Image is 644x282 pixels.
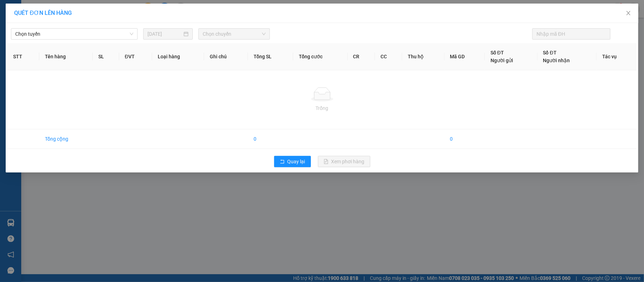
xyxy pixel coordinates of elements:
span: Số ĐT [543,50,557,55]
th: STT [7,43,39,70]
th: Tác vụ [597,43,637,70]
div: [PERSON_NAME] [83,14,139,23]
input: Nhập mã ĐH [536,30,601,38]
th: CR [348,43,375,70]
td: Tổng cộng [39,129,93,149]
span: Quay lại [288,158,305,165]
span: CC [82,37,90,45]
div: Tên hàng: 3 thùng 1 cuộn ống ( : 4 ) [6,49,139,58]
input: 14/08/2025 [147,30,182,38]
div: 0967575979 [83,23,139,33]
div: Trống [13,104,631,112]
th: CC [375,43,402,70]
span: Gửi: [6,6,17,13]
span: QUÉT ĐƠN LÊN HÀNG [14,10,72,16]
span: close [626,10,631,16]
th: SL [93,43,119,70]
span: Chọn chuyến [203,29,266,39]
button: rollbackQuay lại [274,156,311,167]
th: Mã GD [445,43,485,70]
span: Số ĐT [491,50,504,55]
span: Người gửi [491,58,513,63]
th: Tổng cước [293,43,347,70]
th: Thu hộ [402,43,444,70]
th: Loại hàng [152,43,204,70]
span: Nhận: [83,7,100,14]
th: Tên hàng [39,43,93,70]
th: Ghi chú [204,43,248,70]
th: ĐVT [119,43,152,70]
span: Người nhận [543,58,570,63]
span: Chọn tuyến [15,29,133,39]
button: Close [619,4,638,23]
span: rollback [280,159,285,165]
div: Krông Nô [83,6,139,14]
div: [GEOGRAPHIC_DATA] [6,6,78,22]
td: 0 [445,129,485,149]
button: file-textXem phơi hàng [318,156,370,167]
td: 0 [248,129,293,149]
th: Tổng SL [248,43,293,70]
